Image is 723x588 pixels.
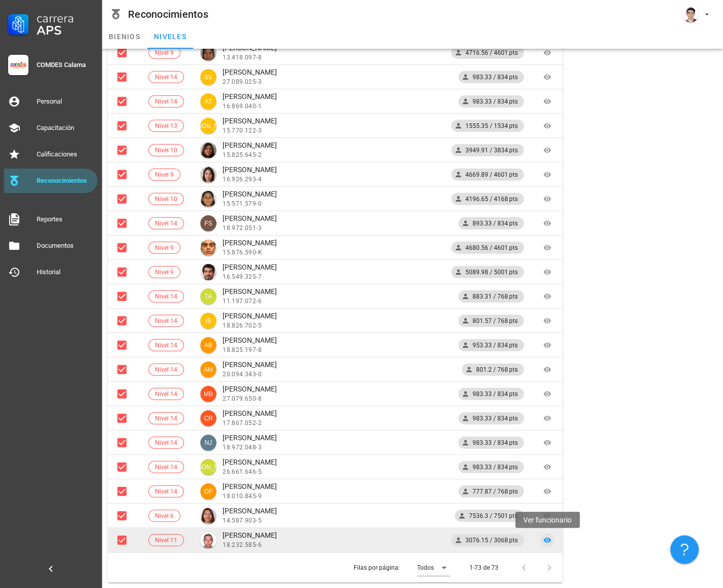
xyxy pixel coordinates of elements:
[457,144,518,156] span: 3949.91 / 3834 pts
[204,69,212,85] span: SV
[155,242,174,253] span: Nivel 9
[223,296,277,306] div: 11.197.072-6
[205,435,212,451] span: NJ
[223,68,277,77] div: [PERSON_NAME]
[223,394,277,404] div: 27.079.650-8
[37,150,93,158] div: Calificaciones
[223,247,277,257] div: 15.876.590-K
[4,142,98,167] a: Calificaciones
[223,506,277,515] div: [PERSON_NAME]
[223,199,277,209] div: 15.571.579-0
[204,483,212,500] span: OP
[223,174,277,184] div: 16.926.293-4
[354,553,450,582] div: Filas por página:
[200,191,216,207] div: avatar
[200,386,216,402] div: avatar
[37,61,93,69] div: COMDES Calama
[200,69,216,85] div: avatar
[200,288,216,305] div: avatar
[464,71,518,83] span: 983.33 / 834 pts
[200,167,216,183] div: avatar
[147,24,193,49] a: niveles
[223,77,277,87] div: 27.089.025-3
[205,288,212,305] span: TA
[4,116,98,140] a: Capacitación
[223,125,277,136] div: 15.770.122-3
[200,93,216,110] div: avatar
[204,362,213,378] span: AM
[469,563,498,572] div: 1-73 de 73
[223,409,277,418] div: [PERSON_NAME]
[4,260,98,284] a: Historial
[223,165,277,174] div: [PERSON_NAME]
[223,531,277,540] div: [PERSON_NAME]
[200,362,216,378] div: avatar
[223,515,277,526] div: 14.587.903-5
[37,24,93,37] div: APS
[200,532,216,548] div: avatar
[464,339,518,351] span: 953.33 / 834 pts
[223,238,277,247] div: [PERSON_NAME]
[4,234,98,258] a: Documentos
[464,95,518,108] span: 983.33 / 834 pts
[457,193,518,205] span: 4196.65 / 4168 pts
[223,433,277,442] div: [PERSON_NAME]
[204,386,213,402] span: MB
[37,12,93,24] div: Carrera
[461,510,518,522] span: 7536.3 / 7501 pts
[4,207,98,232] a: Reportes
[457,534,518,546] span: 3076.15 / 3068 pts
[223,141,277,150] div: [PERSON_NAME]
[464,437,518,449] span: 983.33 / 834 pts
[457,169,518,181] span: 4669.89 / 4601 pts
[37,177,93,185] div: Reconocimientos
[464,388,518,400] span: 983.33 / 834 pts
[200,45,216,61] div: avatar
[155,145,177,156] span: Nivel 10
[200,410,216,427] div: avatar
[223,287,277,296] div: [PERSON_NAME]
[155,510,174,521] span: Nivel 6
[468,364,518,376] span: 801.2 / 768 pts
[155,437,177,448] span: Nivel 14
[37,268,93,276] div: Historial
[457,266,518,278] span: 5089.98 / 5001 pts
[417,560,450,576] div: TodosFilas por página:
[155,120,177,132] span: Nivel 13
[223,467,277,477] div: 26.661.646-5
[223,384,277,394] div: [PERSON_NAME]
[200,240,216,256] div: avatar
[200,264,216,280] div: avatar
[4,169,98,193] a: Reconocimientos
[223,150,277,160] div: 15.825.645-2
[155,218,177,229] span: Nivel 14
[37,97,93,106] div: Personal
[200,483,216,500] div: avatar
[155,462,177,473] span: Nivel 14
[37,215,93,223] div: Reportes
[200,313,216,329] div: avatar
[223,540,277,550] div: 18.232.585-6
[155,413,177,424] span: Nivel 14
[155,96,177,107] span: Nivel 14
[4,89,98,114] a: Personal
[200,142,216,158] div: avatar
[223,418,277,428] div: 17.867.052-2
[205,313,211,329] span: IS
[223,101,277,111] div: 16.869.040-1
[200,118,216,134] div: avatar
[223,263,277,272] div: [PERSON_NAME]
[464,315,518,327] span: 801.57 / 768 pts
[200,435,216,451] div: avatar
[223,116,277,125] div: [PERSON_NAME]
[223,369,277,379] div: 20.094.343-0
[457,120,518,132] span: 1555.35 / 1534 pts
[223,458,277,467] div: [PERSON_NAME]
[464,412,518,424] span: 983.33 / 834 pts
[223,345,277,355] div: 18.825.197-8
[204,410,212,427] span: CR
[200,215,216,232] div: avatar
[155,169,174,180] span: Nivel 9
[200,508,216,524] div: avatar
[464,461,518,473] span: 983.33 / 834 pts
